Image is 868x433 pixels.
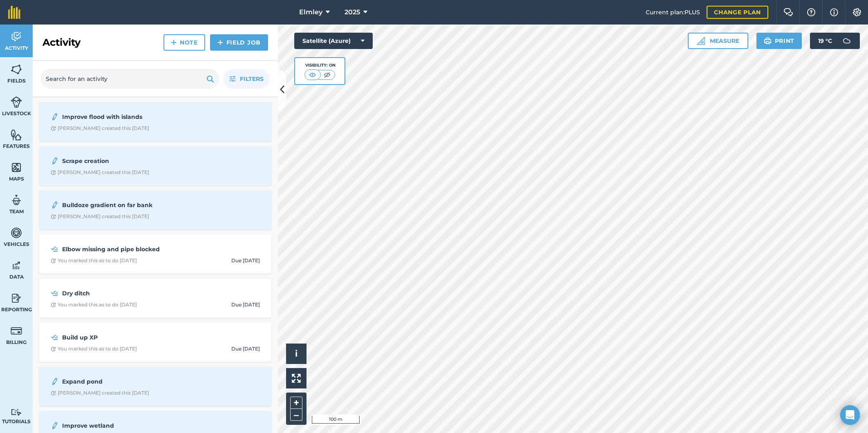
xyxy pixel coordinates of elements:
strong: Build up XP [62,333,192,342]
img: svg+xml;base64,PHN2ZyB4bWxucz0iaHR0cDovL3d3dy53My5vcmcvMjAwMC9zdmciIHdpZHRoPSIxOSIgaGVpZ2h0PSIyNC... [764,36,772,46]
button: Filters [223,69,270,89]
img: svg+xml;base64,PHN2ZyB4bWxucz0iaHR0cDovL3d3dy53My5vcmcvMjAwMC9zdmciIHdpZHRoPSI1MCIgaGVpZ2h0PSI0MC... [322,71,332,79]
strong: Expand pond [62,377,192,386]
div: [PERSON_NAME] created this [DATE] [51,169,149,176]
img: svg+xml;base64,PD94bWwgdmVyc2lvbj0iMS4wIiBlbmNvZGluZz0idXRmLTgiPz4KPCEtLSBHZW5lcmF0b3I6IEFkb2JlIE... [839,33,855,49]
img: A question mark icon [806,8,816,16]
img: svg+xml;base64,PD94bWwgdmVyc2lvbj0iMS4wIiBlbmNvZGluZz0idXRmLTgiPz4KPCEtLSBHZW5lcmF0b3I6IEFkb2JlIE... [11,96,22,108]
div: [PERSON_NAME] created this [DATE] [51,125,149,132]
img: svg+xml;base64,PD94bWwgdmVyc2lvbj0iMS4wIiBlbmNvZGluZz0idXRmLTgiPz4KPCEtLSBHZW5lcmF0b3I6IEFkb2JlIE... [51,333,58,342]
a: Improve flood with islandsClock with arrow pointing clockwise[PERSON_NAME] created this [DATE] [44,107,266,136]
button: Measure [688,33,748,49]
img: svg+xml;base64,PD94bWwgdmVyc2lvbj0iMS4wIiBlbmNvZGluZz0idXRmLTgiPz4KPCEtLSBHZW5lcmF0b3I6IEFkb2JlIE... [51,244,58,254]
button: – [290,409,302,421]
a: Build up XPClock with arrow pointing clockwiseYou marked this as to do [DATE]Due [DATE] [44,328,266,357]
span: 19 ° C [818,33,832,49]
img: svg+xml;base64,PD94bWwgdmVyc2lvbj0iMS4wIiBlbmNvZGluZz0idXRmLTgiPz4KPCEtLSBHZW5lcmF0b3I6IEFkb2JlIE... [51,200,59,210]
span: Current plan : PLUS [646,8,700,17]
img: svg+xml;base64,PHN2ZyB4bWxucz0iaHR0cDovL3d3dy53My5vcmcvMjAwMC9zdmciIHdpZHRoPSI1NiIgaGVpZ2h0PSI2MC... [11,161,22,174]
img: svg+xml;base64,PHN2ZyB4bWxucz0iaHR0cDovL3d3dy53My5vcmcvMjAwMC9zdmciIHdpZHRoPSIxNCIgaGVpZ2h0PSIyNC... [171,38,177,47]
strong: Scrape creation [62,156,192,165]
img: svg+xml;base64,PD94bWwgdmVyc2lvbj0iMS4wIiBlbmNvZGluZz0idXRmLTgiPz4KPCEtLSBHZW5lcmF0b3I6IEFkb2JlIE... [11,292,22,304]
img: Two speech bubbles overlapping with the left bubble in the forefront [783,8,793,16]
div: Open Intercom Messenger [840,405,860,425]
a: Change plan [707,6,768,19]
a: Dry ditchClock with arrow pointing clockwiseYou marked this as to do [DATE]Due [DATE] [44,283,266,313]
img: svg+xml;base64,PHN2ZyB4bWxucz0iaHR0cDovL3d3dy53My5vcmcvMjAwMC9zdmciIHdpZHRoPSIxOSIgaGVpZ2h0PSIyNC... [206,74,214,84]
div: You marked this as to do [DATE] [51,257,137,264]
strong: Dry ditch [62,289,192,298]
img: svg+xml;base64,PD94bWwgdmVyc2lvbj0iMS4wIiBlbmNvZGluZz0idXRmLTgiPz4KPCEtLSBHZW5lcmF0b3I6IEFkb2JlIE... [11,325,22,337]
img: svg+xml;base64,PD94bWwgdmVyc2lvbj0iMS4wIiBlbmNvZGluZz0idXRmLTgiPz4KPCEtLSBHZW5lcmF0b3I6IEFkb2JlIE... [11,194,22,206]
img: fieldmargin Logo [8,6,20,19]
img: Ruler icon [697,37,705,45]
img: svg+xml;base64,PD94bWwgdmVyc2lvbj0iMS4wIiBlbmNvZGluZz0idXRmLTgiPz4KPCEtLSBHZW5lcmF0b3I6IEFkb2JlIE... [51,421,59,431]
h2: Activity [43,36,81,49]
a: Scrape creationClock with arrow pointing clockwise[PERSON_NAME] created this [DATE] [44,151,266,181]
div: Due [DATE] [231,301,260,308]
button: 19 °C [810,33,860,49]
strong: Improve flood with islands [62,112,192,121]
img: Clock with arrow pointing clockwise [51,126,56,131]
button: + [290,397,302,409]
img: svg+xml;base64,PD94bWwgdmVyc2lvbj0iMS4wIiBlbmNvZGluZz0idXRmLTgiPz4KPCEtLSBHZW5lcmF0b3I6IEFkb2JlIE... [51,156,59,166]
button: i [286,344,306,364]
img: svg+xml;base64,PD94bWwgdmVyc2lvbj0iMS4wIiBlbmNvZGluZz0idXRmLTgiPz4KPCEtLSBHZW5lcmF0b3I6IEFkb2JlIE... [11,31,22,43]
div: Visibility: On [304,62,336,69]
img: Clock with arrow pointing clockwise [51,346,56,352]
a: Elbow missing and pipe blockedClock with arrow pointing clockwiseYou marked this as to do [DATE]D... [44,239,266,269]
img: svg+xml;base64,PD94bWwgdmVyc2lvbj0iMS4wIiBlbmNvZGluZz0idXRmLTgiPz4KPCEtLSBHZW5lcmF0b3I6IEFkb2JlIE... [11,259,22,272]
strong: Elbow missing and pipe blocked [62,245,192,254]
img: A cog icon [852,8,862,16]
img: svg+xml;base64,PHN2ZyB4bWxucz0iaHR0cDovL3d3dy53My5vcmcvMjAwMC9zdmciIHdpZHRoPSIxNyIgaGVpZ2h0PSIxNy... [830,7,838,17]
img: svg+xml;base64,PHN2ZyB4bWxucz0iaHR0cDovL3d3dy53My5vcmcvMjAwMC9zdmciIHdpZHRoPSI1NiIgaGVpZ2h0PSI2MC... [11,129,22,141]
div: Due [DATE] [231,346,260,352]
input: Search for an activity [41,69,219,89]
span: i [295,348,298,359]
div: Due [DATE] [231,257,260,264]
span: Filters [240,74,264,83]
img: svg+xml;base64,PHN2ZyB4bWxucz0iaHR0cDovL3d3dy53My5vcmcvMjAwMC9zdmciIHdpZHRoPSI1NiIgaGVpZ2h0PSI2MC... [11,63,22,76]
a: Note [163,34,205,51]
img: svg+xml;base64,PD94bWwgdmVyc2lvbj0iMS4wIiBlbmNvZGluZz0idXRmLTgiPz4KPCEtLSBHZW5lcmF0b3I6IEFkb2JlIE... [51,377,59,386]
img: svg+xml;base64,PD94bWwgdmVyc2lvbj0iMS4wIiBlbmNvZGluZz0idXRmLTgiPz4KPCEtLSBHZW5lcmF0b3I6IEFkb2JlIE... [51,112,59,122]
button: Satellite (Azure) [294,33,373,49]
img: svg+xml;base64,PD94bWwgdmVyc2lvbj0iMS4wIiBlbmNvZGluZz0idXRmLTgiPz4KPCEtLSBHZW5lcmF0b3I6IEFkb2JlIE... [11,408,22,416]
img: Clock with arrow pointing clockwise [51,170,56,175]
a: Field Job [210,34,268,51]
img: Clock with arrow pointing clockwise [51,391,56,396]
span: 2025 [345,7,360,17]
img: svg+xml;base64,PD94bWwgdmVyc2lvbj0iMS4wIiBlbmNvZGluZz0idXRmLTgiPz4KPCEtLSBHZW5lcmF0b3I6IEFkb2JlIE... [11,227,22,239]
div: You marked this as to do [DATE] [51,346,137,352]
img: svg+xml;base64,PHN2ZyB4bWxucz0iaHR0cDovL3d3dy53My5vcmcvMjAwMC9zdmciIHdpZHRoPSI1MCIgaGVpZ2h0PSI0MC... [307,71,318,79]
a: Expand pondClock with arrow pointing clockwise[PERSON_NAME] created this [DATE] [44,372,266,401]
div: [PERSON_NAME] created this [DATE] [51,390,149,396]
img: Four arrows, one pointing top left, one top right, one bottom right and the last bottom left [292,374,301,383]
button: Print [756,33,802,49]
div: You marked this as to do [DATE] [51,301,137,308]
div: [PERSON_NAME] created this [DATE] [51,213,149,220]
img: svg+xml;base64,PHN2ZyB4bWxucz0iaHR0cDovL3d3dy53My5vcmcvMjAwMC9zdmciIHdpZHRoPSIxNCIgaGVpZ2h0PSIyNC... [217,38,223,47]
a: Bulldoze gradient on far bankClock with arrow pointing clockwise[PERSON_NAME] created this [DATE] [44,195,266,225]
img: svg+xml;base64,PD94bWwgdmVyc2lvbj0iMS4wIiBlbmNvZGluZz0idXRmLTgiPz4KPCEtLSBHZW5lcmF0b3I6IEFkb2JlIE... [51,288,58,298]
strong: Bulldoze gradient on far bank [62,201,192,210]
img: Clock with arrow pointing clockwise [51,214,56,219]
img: Clock with arrow pointing clockwise [51,258,56,263]
img: Clock with arrow pointing clockwise [51,302,56,308]
span: Elmley [299,7,322,17]
strong: Improve wetland [62,421,192,430]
